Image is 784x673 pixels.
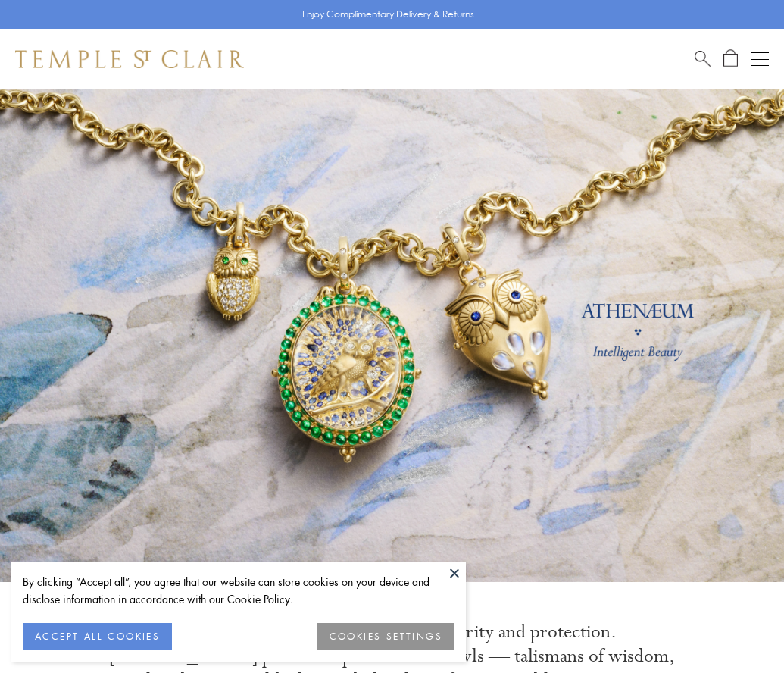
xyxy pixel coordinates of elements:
[23,623,172,650] button: ACCEPT ALL COOKIES
[23,573,454,608] div: By clicking “Accept all”, you agree that our website can store cookies on your device and disclos...
[695,49,711,68] a: Search
[317,623,454,650] button: COOKIES SETTINGS
[751,50,769,68] button: Open navigation
[15,50,244,68] img: Temple St. Clair
[302,7,474,22] p: Enjoy Complimentary Delivery & Returns
[723,49,738,68] a: Open Shopping Bag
